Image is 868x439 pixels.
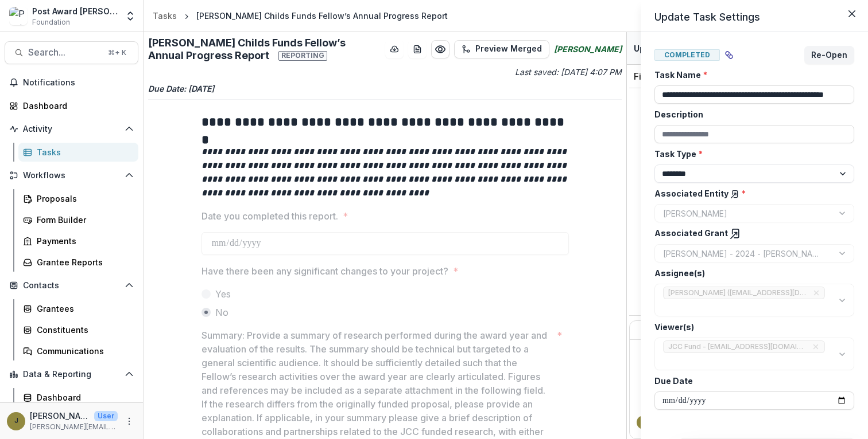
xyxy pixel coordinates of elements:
[843,5,861,23] button: Close
[654,69,847,81] label: Task Name
[654,49,720,61] span: Completed
[654,148,847,160] label: Task Type
[654,227,847,240] label: Associated Grant
[804,46,854,64] button: Re-Open
[720,46,738,64] button: View dependent tasks
[654,375,847,387] label: Due Date
[654,187,847,199] label: Associated Entity
[654,108,847,120] label: Description
[654,321,847,333] label: Viewer(s)
[654,267,847,279] label: Assignee(s)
